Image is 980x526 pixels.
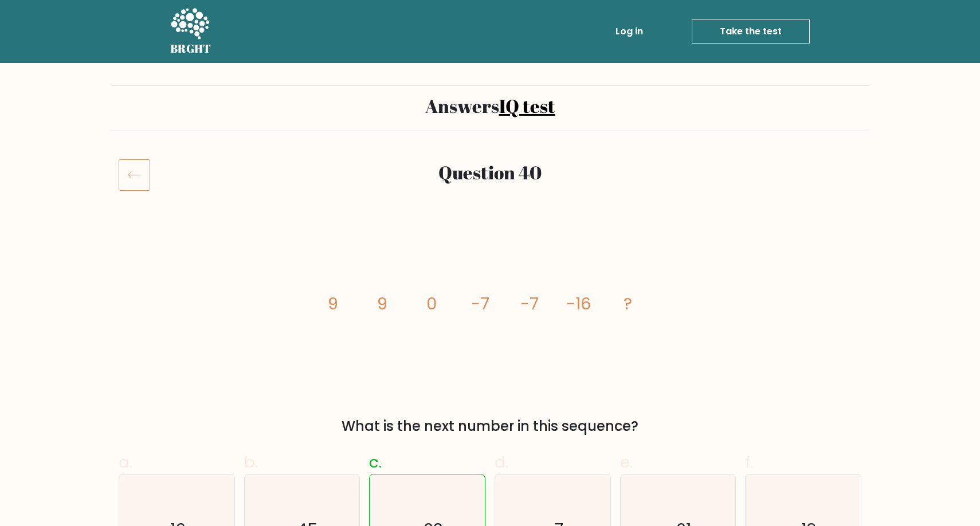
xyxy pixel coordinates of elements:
a: BRGHT [170,5,211,58]
tspan: 0 [426,292,437,315]
span: c. [369,451,382,473]
h5: BRGHT [170,42,211,56]
span: b. [244,451,258,473]
tspan: -16 [566,292,591,315]
h2: Answers [119,95,861,117]
a: IQ test [499,93,555,118]
tspan: -7 [471,292,489,315]
span: e. [620,451,633,473]
span: d. [495,451,508,473]
span: a. [119,451,132,473]
a: Log in [611,20,648,43]
span: f. [745,451,753,473]
tspan: 9 [377,292,387,315]
tspan: ? [624,292,632,315]
h2: Question 40 [182,162,798,183]
div: What is the next number in this sequence? [126,416,854,437]
tspan: 9 [328,292,338,315]
tspan: -7 [520,292,539,315]
a: Take the test [692,19,810,44]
